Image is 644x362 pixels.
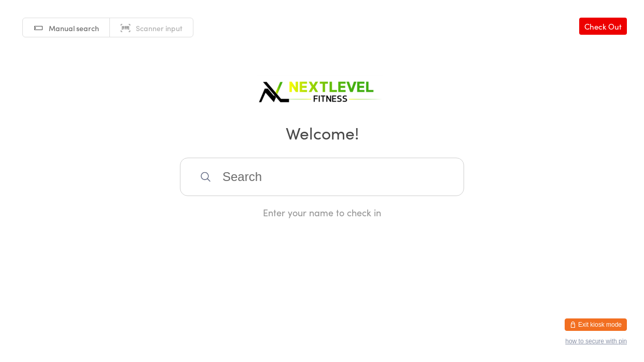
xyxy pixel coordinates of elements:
[579,18,627,35] a: Check Out
[257,73,387,106] img: Next Level Fitness
[180,158,464,196] input: Search
[180,206,464,219] div: Enter your name to check in
[49,23,99,33] span: Manual search
[10,121,634,144] h2: Welcome!
[565,338,627,345] button: how to secure with pin
[136,23,183,33] span: Scanner input
[565,318,627,331] button: Exit kiosk mode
